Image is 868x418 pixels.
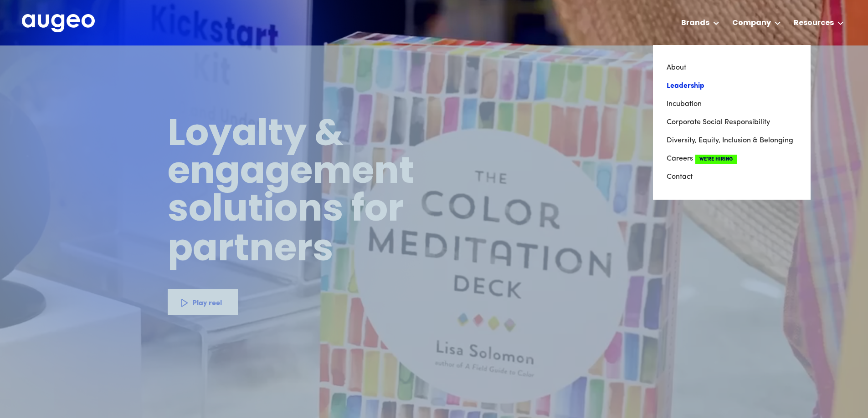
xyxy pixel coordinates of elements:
a: Diversity, Equity, Inclusion & Belonging [667,131,797,150]
a: home [22,14,95,33]
a: Contact [667,168,797,186]
nav: Company [653,45,811,200]
a: CareersWe're Hiring [667,150,797,168]
div: Resources [794,18,834,29]
a: Incubation [667,95,797,113]
img: Augeo's full logo in white. [22,14,95,33]
a: Corporate Social Responsibility [667,113,797,131]
div: Company [732,18,771,29]
div: Brands [681,18,709,29]
span: We're Hiring [695,155,737,164]
a: Leadership [667,77,797,95]
a: About [667,59,797,77]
